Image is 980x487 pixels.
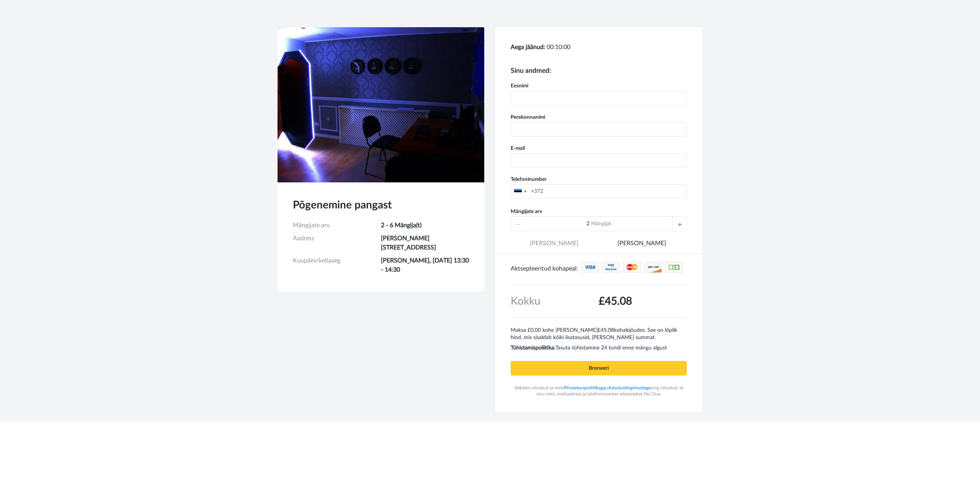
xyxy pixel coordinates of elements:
[581,268,599,274] a: Krediit/Deebetkaardid
[511,385,687,397] p: Jätkates nõustud sa meie ja ning nõustud, et sinu nimi, meiliaadress ja telefoninumber edastataks...
[644,268,662,274] a: Krediit/Deebetkaardid
[623,268,641,274] a: Krediit/Deebetkaardid
[511,67,687,74] h5: Sinu andmed:
[598,328,614,333] span: £45.08
[511,361,687,375] input: Broneeri
[381,254,469,276] td: [PERSON_NAME], [DATE] 13:30 - 14:30
[505,82,693,90] label: Eesnimi
[278,27,484,182] img: Põgenemine pangast
[381,219,469,232] td: 2 - 6 Mängija(t)
[599,296,632,307] span: £45.08
[555,44,563,50] span: 10:
[599,239,685,254] a: [PERSON_NAME]
[564,385,605,390] a: Privaatsuspoliitikaga
[511,208,542,215] label: Mängijate arv
[511,239,597,254] span: [PERSON_NAME]
[511,324,687,341] p: Maksa £0.00 kohe [PERSON_NAME] kohalejõudes. See on lõplik hind, mis sisaldab kõiki lisatasusid, ...
[547,44,555,50] span: 00:
[665,268,683,274] a: Sularaha
[511,262,581,275] div: Aktsepteeritud kohapeal:
[511,44,545,50] b: Aega jäänud:
[293,198,469,213] h3: Põgenemine pangast
[563,44,570,50] span: 00
[511,341,687,352] p: Tasuta tühistamine 24 tundi enne mängu algust
[293,254,381,276] td: Kuupäev/kellaaeg
[505,144,693,152] label: E-mail
[609,385,650,390] a: Kasutustingimustega
[293,219,381,232] td: Mängijate arv
[586,221,590,226] span: 2
[511,185,529,198] div: Estonia (Eesti): +372
[511,345,555,351] b: Tühistamispoliitika:
[505,175,693,183] label: Telefoninumber
[505,113,693,121] label: Perekonnanimi
[591,221,611,226] span: Mängijat
[381,232,469,254] td: [PERSON_NAME] [STREET_ADDRESS]
[511,296,541,307] span: Kokku
[602,268,620,274] a: Krediit/Deebetkaardid
[293,232,381,254] td: Aadress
